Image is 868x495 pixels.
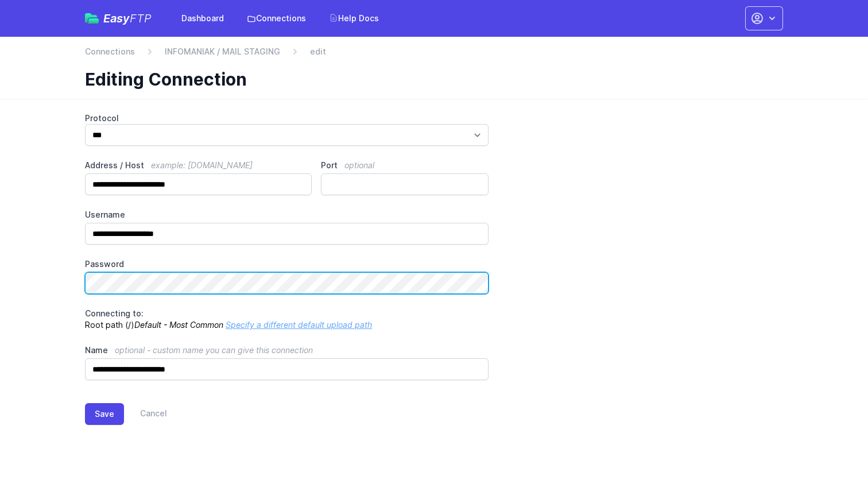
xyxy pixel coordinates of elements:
span: optional - custom name you can give this connection [115,345,313,355]
span: example: [DOMAIN_NAME] [151,160,253,170]
a: EasyFTP [85,13,152,24]
span: Easy [103,13,152,24]
i: Default - Most Common [134,320,223,330]
a: Specify a different default upload path [226,320,372,330]
label: Protocol [85,113,489,124]
label: Port [321,160,489,171]
a: Help Docs [322,8,386,29]
a: INFOMANIAK / MAIL STAGING [165,46,280,57]
a: Connections [240,8,313,29]
a: Cancel [124,403,167,425]
span: FTP [130,11,152,25]
nav: Breadcrumb [85,46,783,64]
label: Password [85,258,489,270]
label: Address / Host [85,160,312,171]
a: Connections [85,46,135,57]
h1: Editing Connection [85,69,774,90]
span: optional [344,160,374,170]
a: Dashboard [175,8,231,29]
label: Name [85,345,489,356]
img: easyftp_logo.png [85,13,99,24]
button: Save [85,403,124,425]
span: edit [310,46,326,57]
label: Username [85,209,489,221]
p: Root path (/) [85,308,489,331]
span: Connecting to: [85,308,144,318]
